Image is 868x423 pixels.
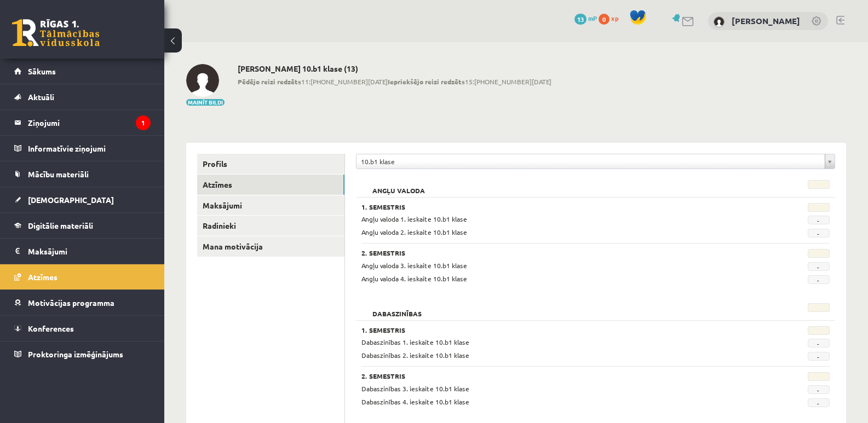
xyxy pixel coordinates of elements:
span: Motivācijas programma [28,298,114,308]
span: Dabaszinības 2. ieskaite 10.b1 klase [361,351,469,360]
a: Radinieki [197,216,344,236]
span: Dabaszinības 3. ieskaite 10.b1 klase [361,384,469,393]
span: Mācību materiāli [28,169,89,179]
img: Amālija Gabrene [714,16,725,27]
span: [DEMOGRAPHIC_DATA] [28,195,114,205]
a: 0 xp [599,14,624,22]
i: 1 [136,115,151,130]
span: mP [588,14,597,22]
a: Rīgas 1. Tālmācības vidusskola [12,19,100,47]
span: xp [611,14,618,22]
h3: 1. Semestris [361,326,749,334]
a: Informatīvie ziņojumi [14,136,151,161]
h2: Angļu valoda [361,180,436,191]
a: Profils [197,154,344,174]
a: 10.b1 klase [357,154,835,169]
legend: Ziņojumi [28,110,151,135]
span: 11:[PHONE_NUMBER][DATE] 15:[PHONE_NUMBER][DATE] [238,77,551,86]
a: Maksājumi [14,239,151,264]
span: Aktuāli [28,92,54,102]
a: [DEMOGRAPHIC_DATA] [14,187,151,212]
legend: Maksājumi [28,239,151,264]
span: - [808,216,830,224]
a: Proktoringa izmēģinājums [14,341,151,367]
a: Ziņojumi1 [14,110,151,135]
span: 13 [574,14,587,25]
span: Angļu valoda 2. ieskaite 10.b1 klase [361,228,467,236]
span: Proktoringa izmēģinājums [28,349,123,359]
span: Sākums [28,66,56,76]
a: Konferences [14,316,151,341]
span: - [808,262,830,271]
span: - [808,385,830,394]
a: Motivācijas programma [14,290,151,315]
span: Angļu valoda 1. ieskaite 10.b1 klase [361,215,467,223]
a: Mana motivācija [197,236,344,257]
span: Dabaszinības 4. ieskaite 10.b1 klase [361,397,469,406]
span: Digitālie materiāli [28,221,93,230]
a: Aktuāli [14,84,151,109]
img: Amālija Gabrene [186,64,219,97]
span: - [808,398,830,407]
a: Atzīmes [197,175,344,195]
legend: Informatīvie ziņojumi [28,136,151,161]
h2: Dabaszinības [361,303,433,314]
span: - [808,339,830,347]
span: - [808,275,830,284]
a: Sākums [14,59,151,84]
h3: 2. Semestris [361,372,749,380]
a: [PERSON_NAME] [732,15,800,26]
b: Pēdējo reizi redzēts [238,77,301,86]
a: Digitālie materiāli [14,213,151,238]
h2: [PERSON_NAME] 10.b1 klase (13) [238,64,551,73]
span: Angļu valoda 4. ieskaite 10.b1 klase [361,274,467,283]
span: Dabaszinības 1. ieskaite 10.b1 klase [361,338,469,346]
h3: 1. Semestris [361,203,749,211]
span: Atzīmes [28,272,58,282]
span: - [808,352,830,361]
a: Mācību materiāli [14,161,151,187]
span: Angļu valoda 3. ieskaite 10.b1 klase [361,261,467,270]
span: Konferences [28,323,74,333]
a: 13 mP [574,14,597,22]
span: - [808,229,830,237]
button: Mainīt bildi [186,99,225,106]
b: Iepriekšējo reizi redzēts [388,77,465,86]
a: Atzīmes [14,264,151,289]
h3: 2. Semestris [361,249,749,257]
span: 10.b1 klase [361,154,820,169]
span: 0 [599,14,610,25]
a: Maksājumi [197,195,344,216]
